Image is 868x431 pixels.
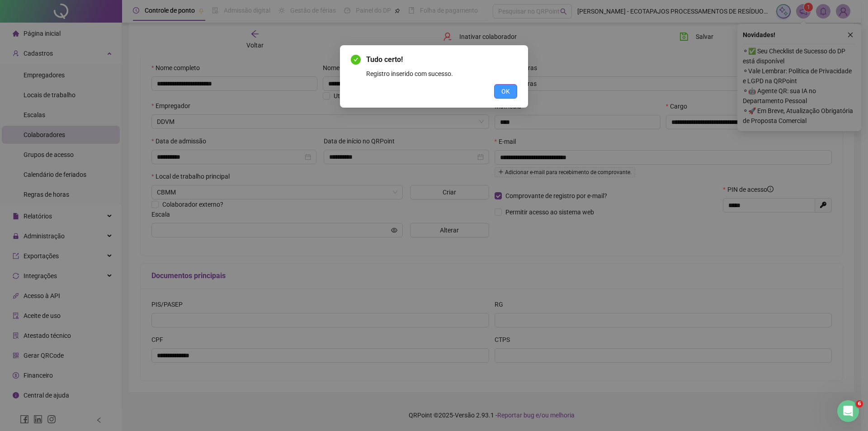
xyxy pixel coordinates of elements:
[494,84,517,99] button: OK
[501,86,510,96] span: OK
[366,70,453,77] span: Registro inserido com sucesso.
[351,55,361,65] span: check-circle
[856,400,863,407] span: 6
[837,400,859,422] iframe: Intercom live chat
[366,55,403,64] span: Tudo certo!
